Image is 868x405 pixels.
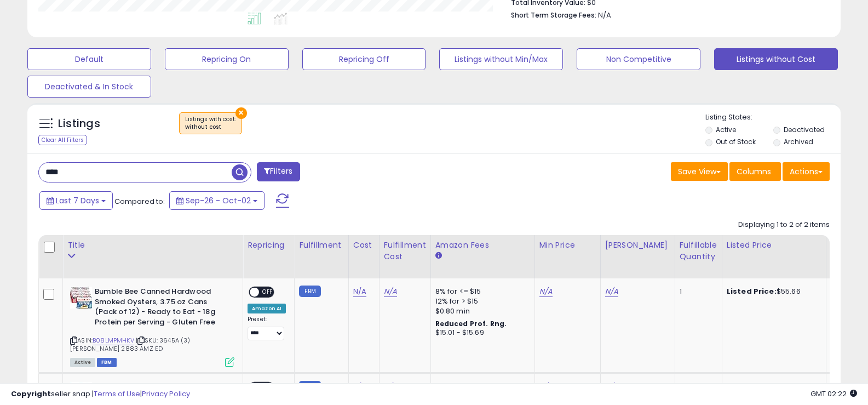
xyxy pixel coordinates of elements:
[70,287,234,366] div: ASIN:
[27,48,151,70] button: Default
[185,123,236,131] div: without cost
[716,125,736,134] label: Active
[94,389,140,399] a: Terms of Use
[185,115,236,132] span: Listings with cost :
[299,286,320,297] small: FBM
[27,76,151,98] button: Deactivated & In Stock
[353,286,366,297] a: N/A
[435,306,526,316] div: $0.80 min
[302,48,426,70] button: Repricing Off
[39,191,113,210] button: Last 7 Days
[435,251,442,261] small: Amazon Fees.
[93,336,134,345] a: B08LMPMHKV
[439,48,563,70] button: Listings without Min/Max
[727,287,818,296] div: $55.66
[248,239,290,251] div: Repricing
[738,220,830,230] div: Displaying 1 to 2 of 2 items
[70,358,95,367] span: All listings currently available for purchase on Amazon
[248,304,286,313] div: Amazon AI
[235,107,247,119] button: ×
[95,287,228,330] b: Bumble Bee Canned Hardwood Smoked Oysters, 3.75 oz Cans (Pack of 12) - Ready to Eat - 18g Protein...
[784,125,825,134] label: Deactivated
[435,328,526,338] div: $15.01 - $15.69
[716,137,756,146] label: Out of Stock
[435,287,526,296] div: 8% for <= $15
[727,286,777,296] b: Listed Price:
[783,162,830,181] button: Actions
[680,287,714,296] div: 1
[671,162,728,181] button: Save View
[680,239,717,263] div: Fulfillable Quantity
[539,286,553,297] a: N/A
[810,389,857,399] span: 2025-10-10 02:22 GMT
[299,239,343,251] div: Fulfillment
[186,195,251,206] span: Sep-26 - Oct-02
[737,166,771,177] span: Columns
[705,112,841,123] p: Listing States:
[67,239,238,251] div: Title
[38,135,87,145] div: Clear All Filters
[539,239,596,251] div: Min Price
[727,239,821,251] div: Listed Price
[605,286,618,297] a: N/A
[577,48,700,70] button: Non Competitive
[248,316,286,340] div: Preset:
[70,336,191,352] span: | SKU: 3645A (3) [PERSON_NAME] 2883 AMZ ED
[97,358,117,367] span: FBM
[598,10,611,20] span: N/A
[169,191,265,210] button: Sep-26 - Oct-02
[58,116,100,132] h5: Listings
[11,389,190,400] div: seller snap | |
[142,389,190,399] a: Privacy Policy
[384,239,426,263] div: Fulfillment Cost
[435,296,526,306] div: 12% for > $15
[714,48,838,70] button: Listings without Cost
[56,195,99,206] span: Last 7 Days
[114,196,165,207] span: Compared to:
[257,162,300,181] button: Filters
[435,319,507,328] b: Reduced Prof. Rng.
[605,239,670,251] div: [PERSON_NAME]
[435,239,530,251] div: Amazon Fees
[384,286,397,297] a: N/A
[11,389,51,399] strong: Copyright
[784,137,813,146] label: Archived
[70,287,92,309] img: 51AOoh7oXBL._SL40_.jpg
[165,48,289,70] button: Repricing On
[353,239,375,251] div: Cost
[259,288,277,297] span: OFF
[511,10,596,20] b: Short Term Storage Fees:
[729,162,781,181] button: Columns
